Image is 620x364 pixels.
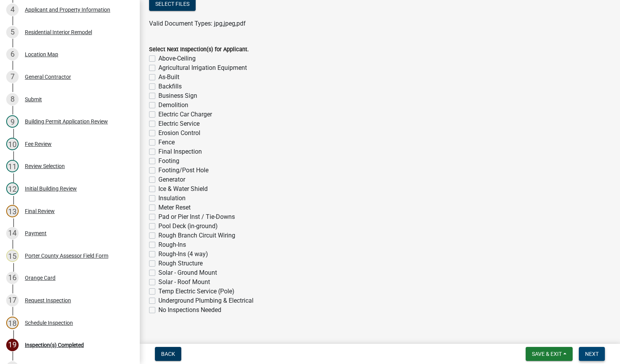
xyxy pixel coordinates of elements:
[158,222,218,231] label: Pool Deck (in-ground)
[158,73,179,82] label: As-Built
[25,208,55,214] div: Final Review
[158,166,208,175] label: Footing/Post Hole
[532,351,562,357] span: Save & Exit
[6,250,19,262] div: 15
[25,141,52,147] div: Fee Review
[25,163,65,169] div: Review Selection
[25,52,58,57] div: Location Map
[585,351,599,357] span: Next
[25,253,108,258] div: Porter County Assessor Field Form
[6,48,19,61] div: 6
[158,138,175,147] label: Fence
[158,203,191,212] label: Meter Reset
[158,305,221,315] label: No Inspections Needed
[158,268,217,277] label: Solar - Ground Mount
[579,347,605,361] button: Next
[158,175,185,184] label: Generator
[25,29,92,35] div: Residential Interior Remodel
[25,119,108,124] div: Building Permit Application Review
[6,317,19,329] div: 18
[158,156,179,166] label: Footing
[149,20,246,27] span: Valid Document Types: jpg,jpeg,pdf
[6,182,19,195] div: 12
[25,231,47,236] div: Payment
[6,71,19,83] div: 7
[25,342,84,348] div: Inspection(s) Completed
[155,347,181,361] button: Back
[158,231,235,240] label: Rough Branch Circuit Wiring
[6,3,19,16] div: 4
[158,91,197,101] label: Business Sign
[158,82,182,91] label: Backfills
[6,26,19,38] div: 5
[25,74,71,80] div: General Contractor
[6,93,19,106] div: 8
[149,47,249,52] label: Select Next Inspection(s) for Applicant.
[25,298,71,303] div: Request Inspection
[158,147,202,156] label: Final Inspection
[526,347,573,361] button: Save & Exit
[25,97,42,102] div: Submit
[6,160,19,172] div: 11
[6,339,19,351] div: 19
[158,63,247,73] label: Agricultural Irrigation Equipment
[158,296,254,305] label: Underground Plumbing & Electrical
[158,54,196,63] label: Above-Ceiling
[158,194,186,203] label: Insulation
[6,272,19,284] div: 16
[6,115,19,128] div: 9
[158,259,203,268] label: Rough Structure
[158,240,186,250] label: Rough-Ins
[158,287,234,296] label: Temp Electric Service (Pole)
[158,128,200,138] label: Erosion Control
[158,277,210,287] label: Solar - Roof Mount
[158,101,188,110] label: Demolition
[25,275,56,281] div: Orange Card
[6,227,19,239] div: 14
[158,119,200,128] label: Electric Service
[6,294,19,307] div: 17
[158,250,208,259] label: Rough-Ins (4 way)
[25,186,77,191] div: Initial Building Review
[6,138,19,150] div: 10
[25,7,110,12] div: Applicant and Property Information
[161,351,175,357] span: Back
[158,212,235,222] label: Pad or Pier Inst / Tie-Downs
[158,184,208,194] label: Ice & Water Shield
[25,320,73,326] div: Schedule Inspection
[158,110,212,119] label: Electric Car Charger
[6,205,19,217] div: 13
